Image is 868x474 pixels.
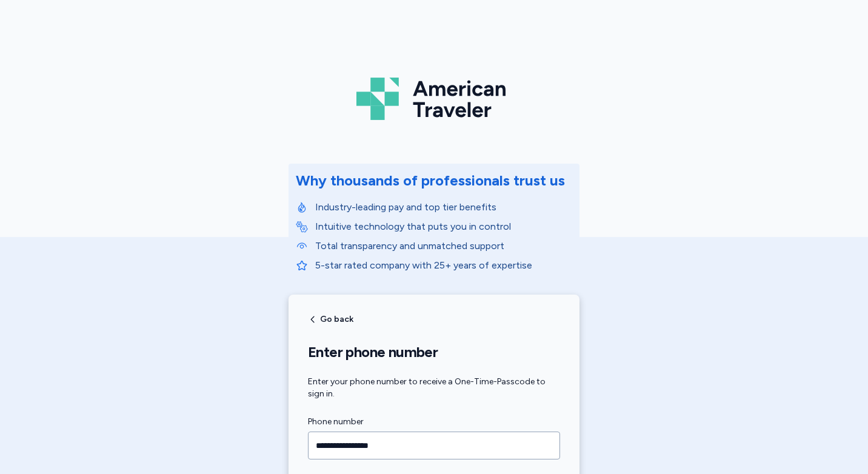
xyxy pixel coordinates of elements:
[308,315,353,324] button: Go back
[356,73,512,125] img: Logo
[320,315,353,324] span: Go back
[315,239,572,253] p: Total transparency and unmatched support
[308,415,560,429] label: Phone number
[315,200,572,215] p: Industry-leading pay and top tier benefits
[308,432,560,459] input: Phone number
[296,171,565,190] div: Why thousands of professionals trust us
[315,219,572,234] p: Intuitive technology that puts you in control
[315,258,572,273] p: 5-star rated company with 25+ years of expertise
[308,376,560,400] div: Enter your phone number to receive a One-Time-Passcode to sign in.
[308,343,560,361] h1: Enter phone number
